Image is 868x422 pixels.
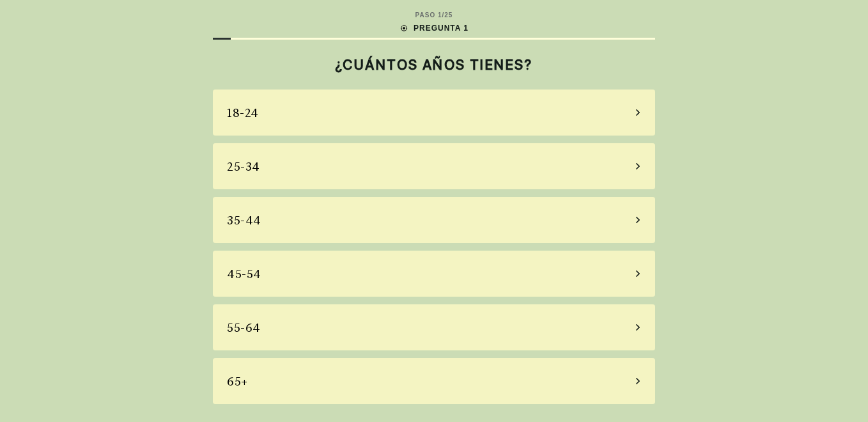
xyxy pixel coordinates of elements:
[227,373,248,390] div: 65+
[399,22,469,34] div: PREGUNTA 1
[227,158,260,175] div: 25-34
[227,319,261,336] div: 55-64
[227,265,261,283] div: 45-54
[227,212,261,229] div: 35-44
[213,56,655,73] h2: ¿CUÁNTOS AÑOS TIENES?
[227,104,259,121] div: 18-24
[415,10,453,20] div: PASO 1 / 25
